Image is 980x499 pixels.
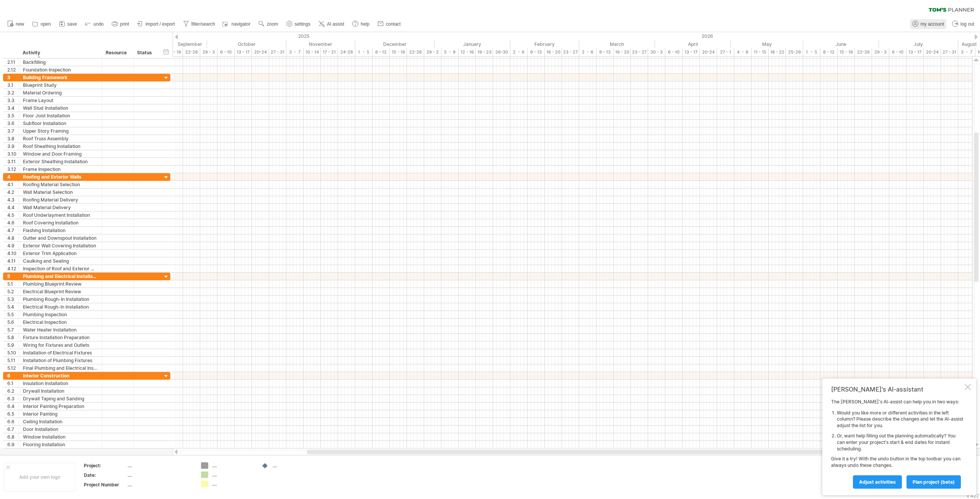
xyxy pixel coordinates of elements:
a: filter/search [181,19,217,29]
span: undo [93,21,104,27]
div: 3.9 [7,143,19,150]
div: Roofing Material Selection [23,181,98,188]
div: 27 - 1 [717,48,734,56]
div: 9 - 13 [528,48,545,56]
div: Window Installation [23,433,98,440]
div: November 2025 [286,40,355,48]
a: navigator [221,19,253,29]
div: 5.9 [7,341,19,349]
span: settings [295,21,310,27]
div: 15 - 19 [390,48,407,56]
div: 6 - 10 [665,48,683,56]
div: 4 [7,173,19,180]
div: 5.2 [7,288,19,295]
div: Exterior Wall Covering Installation [23,242,98,249]
div: Project: [84,462,126,469]
div: 17 - 21 [321,48,338,56]
div: 16 - 20 [545,48,562,56]
span: AI assist [327,21,344,27]
div: 3.10 [7,150,19,158]
div: 4.5 [7,211,19,219]
div: 3.7 [7,127,19,135]
div: 8 - 12 [820,48,838,56]
div: 5.3 [7,296,19,303]
div: Plumbing Inspection [23,311,98,318]
div: January 2026 [434,40,510,48]
div: .... [273,462,314,469]
div: Upper Story Framing [23,127,98,135]
div: 6.1 [7,380,19,387]
div: 6.7 [7,426,19,433]
div: Electrical Blueprint Review [23,288,98,295]
div: 16 - 20 [614,48,631,56]
div: 3 - 7 [286,48,304,56]
span: plan project (beta) [913,479,955,485]
a: undo [83,19,106,29]
div: 3.5 [7,112,19,119]
div: .... [212,481,254,487]
div: Roof Covering Installation [23,219,98,226]
span: help [361,21,369,27]
a: new [5,19,26,29]
div: 15 - 19 [838,48,855,56]
span: open [41,21,51,27]
span: save [67,21,77,27]
div: 4.6 [7,219,19,226]
div: 25-29 [786,48,803,56]
div: 12 - 16 [459,48,476,56]
span: log out [960,21,974,27]
div: .... [127,481,192,488]
div: Floor Joist Installation [23,112,98,119]
div: Material Ordering [23,89,98,96]
div: 4.4 [7,204,19,211]
li: Or, want help filling out the planning automatically? You can enter your project's start & end da... [837,433,963,452]
div: 5.4 [7,303,19,310]
div: 29 - 2 [424,48,441,56]
a: zoom [256,19,280,29]
div: Flooring Installation [23,441,98,448]
span: print [120,21,129,27]
div: 6.9 [7,441,19,448]
a: open [30,19,53,29]
div: 5.11 [7,357,19,364]
div: Flashing Installation [23,227,98,234]
span: new [16,21,24,27]
div: 3 - 7 [958,48,975,56]
div: Installation of Plumbing Fixtures [23,357,98,364]
div: 4.1 [7,181,19,188]
div: 5.10 [7,349,19,356]
div: .... [212,462,254,469]
div: 4.11 [7,257,19,265]
a: log out [950,19,977,29]
a: contact [376,19,403,29]
div: Plumbing Blueprint Review [23,280,98,288]
div: 13 - 17 [683,48,700,56]
div: 2 - 6 [510,48,528,56]
div: 3.3 [7,97,19,104]
div: Wall Material Delivery [23,204,98,211]
div: Door Installation [23,426,98,433]
a: import / export [135,19,177,29]
div: 6 - 10 [217,48,235,56]
div: 27 - 31 [269,48,286,56]
div: Water Heater Installation [23,326,98,333]
div: 24-28 [338,48,355,56]
div: 4.9 [7,242,19,249]
div: 9 - 13 [596,48,614,56]
div: 5.6 [7,319,19,326]
div: 3.12 [7,166,19,173]
div: Ceiling Installation [23,418,98,425]
div: 3.1 [7,81,19,89]
div: Caulking and Sealing [23,257,98,265]
div: 22-26 [407,48,424,56]
div: 6.8 [7,433,19,440]
div: Date: [84,472,126,478]
div: Roof Truss Assembly [23,135,98,142]
div: Foundation Inspection [23,66,98,73]
div: Roof Underlayment Installation [23,211,98,219]
div: Inspection of Roof and Exterior Walls [23,265,98,272]
div: Building Framework [23,74,98,81]
div: Gutter and Downspout Installation [23,234,98,242]
div: Roof Sheathing Installation [23,143,98,150]
div: 4 - 8 [734,48,751,56]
